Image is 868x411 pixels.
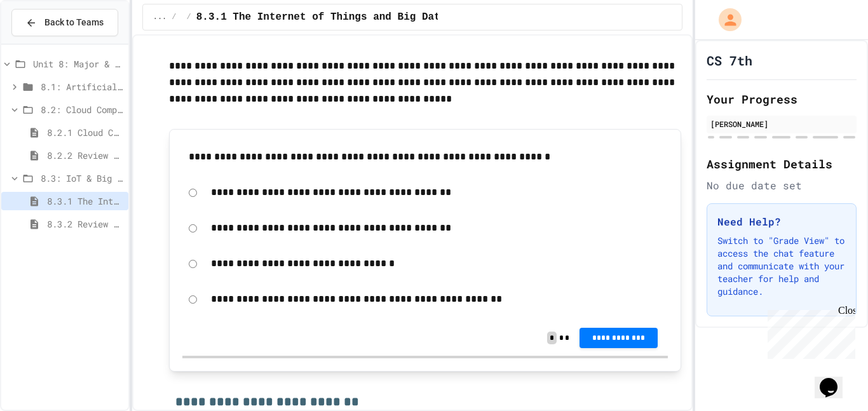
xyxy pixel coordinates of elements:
[763,305,855,359] iframe: chat widget
[47,126,123,139] span: 8.2.1 Cloud Computing: Transforming the Digital World
[815,360,855,398] iframe: chat widget
[196,10,623,25] span: 8.3.1 The Internet of Things and Big Data: Our Connected Digital World
[41,103,123,116] span: 8.2: Cloud Computing
[5,5,88,81] div: Chat with us now!Close
[717,234,846,298] p: Switch to "Grade View" to access the chat feature and communicate with your teacher for help and ...
[707,178,857,193] div: No due date set
[707,51,752,69] h1: CS 7th
[33,57,123,71] span: Unit 8: Major & Emerging Technologies
[717,214,846,229] h3: Need Help?
[44,16,104,29] span: Back to Teams
[705,5,745,34] div: My Account
[11,9,118,36] button: Back to Teams
[187,12,191,22] span: /
[47,217,123,231] span: 8.3.2 Review - The Internet of Things and Big Data
[47,149,123,162] span: 8.2.2 Review - Cloud Computing
[41,172,123,185] span: 8.3: IoT & Big Data
[47,194,123,208] span: 8.3.1 The Internet of Things and Big Data: Our Connected Digital World
[41,80,123,93] span: 8.1: Artificial Intelligence Basics
[707,155,857,173] h2: Assignment Details
[707,90,857,108] h2: Your Progress
[710,118,853,130] div: [PERSON_NAME]
[153,12,167,22] span: ...
[172,12,176,22] span: /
